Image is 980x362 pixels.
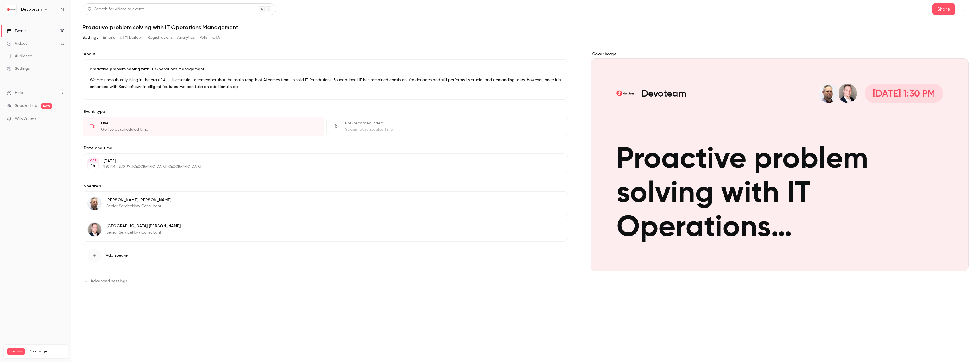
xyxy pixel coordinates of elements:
button: Polls [199,33,208,42]
span: Advanced settings [91,278,127,284]
p: Proactive problem solving with IT Operations Management [90,66,561,72]
div: Pre-recorded videoStream at scheduled time [326,117,568,136]
span: new [41,103,52,109]
div: Audience [7,53,32,59]
button: Add speaker [83,244,568,267]
span: Add speaker [106,253,129,258]
h1: Proactive problem solving with IT Operations Management [83,24,969,31]
iframe: Noticeable Trigger [58,116,64,121]
section: Advanced settings [83,276,568,285]
button: Analytics [177,33,195,42]
div: Stream at scheduled time [345,127,561,132]
p: Event type [83,109,568,114]
button: Registrations [147,33,173,42]
img: Milan Krčmář [88,223,101,236]
p: 1:30 PM - 2:30 PM, [GEOGRAPHIC_DATA]/[GEOGRAPHIC_DATA] [103,165,538,169]
div: Live [101,120,317,126]
div: Grzegorz Wilk[PERSON_NAME] [PERSON_NAME]Senior ServiceNow Consultant [83,191,568,215]
label: Date and time [83,145,568,151]
div: Milan Krčmář[GEOGRAPHIC_DATA] [PERSON_NAME]Senior ServiceNow Consultant [83,218,568,242]
div: OCT [88,159,98,163]
p: We are undoubtedly living in the era of AI. It is essential to remember that the real strength of... [90,77,561,90]
label: Speakers [83,183,568,189]
div: Videos [7,41,27,46]
span: What's new [15,116,36,122]
h6: Devoteam [21,7,42,12]
div: Pre-recorded video [345,120,561,126]
div: Search for videos or events [87,6,144,12]
label: About [83,51,568,57]
button: Emails [103,33,115,42]
span: Help [15,90,23,96]
label: Cover image [591,51,969,57]
img: Devoteam [7,5,16,14]
button: Advanced settings [83,276,131,285]
p: Senior ServiceNow Consultant [106,230,181,235]
li: help-dropdown-opener [7,90,64,96]
div: Go live at scheduled time [101,127,317,132]
p: 14 [91,163,95,169]
span: Premium [7,348,25,355]
span: Plan usage [29,349,64,354]
p: Senior ServiceNow Consultant [106,203,171,209]
p: [PERSON_NAME] [PERSON_NAME] [106,197,171,203]
button: UTM builder [120,33,143,42]
div: LiveGo live at scheduled time [83,117,324,136]
button: Settings [83,33,98,42]
button: Share [932,3,955,15]
button: CTA [212,33,220,42]
section: Cover image [591,51,969,271]
a: SpeakerHub [15,103,37,109]
div: Events [7,28,26,34]
p: [GEOGRAPHIC_DATA] [PERSON_NAME] [106,223,181,229]
p: [DATE] [103,158,538,164]
img: Grzegorz Wilk [88,197,101,210]
div: Settings [7,66,30,71]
